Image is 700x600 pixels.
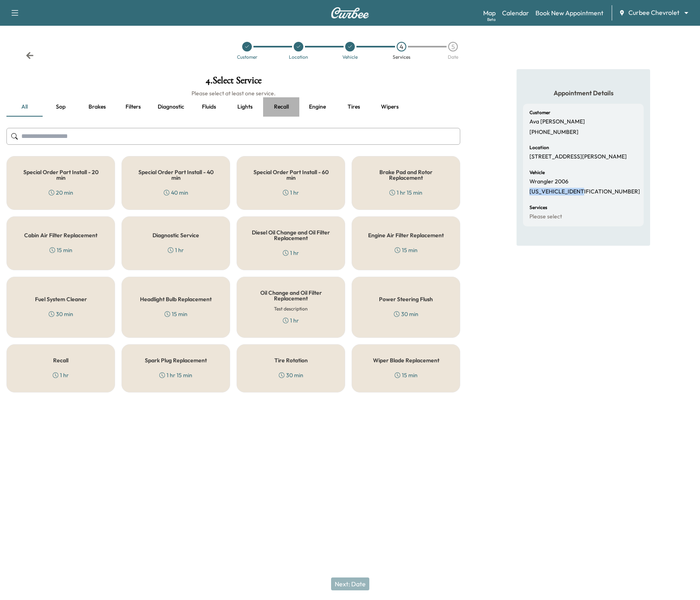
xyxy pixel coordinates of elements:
[115,97,151,117] button: Filters
[250,230,332,241] h5: Diesel Oil Change and Oil Filter Replacement
[191,97,227,117] button: Fluids
[529,153,627,160] p: [STREET_ADDRESS][PERSON_NAME]
[35,296,87,302] h5: Fuel System Cleaner
[283,249,299,257] div: 1 hr
[283,316,299,325] div: 1 hr
[372,97,408,117] button: Wipers
[237,55,257,60] div: Customer
[274,305,308,312] h6: Test description
[394,310,418,318] div: 30 min
[529,129,579,136] p: [PHONE_NUMBER]
[523,88,644,97] h5: Appointment Details
[529,118,585,125] p: Ava [PERSON_NAME]
[389,189,422,197] div: 1 hr 15 min
[448,55,458,60] div: Date
[140,296,212,302] h5: Headlight Bulb Replacement
[289,55,308,60] div: Location
[299,97,336,117] button: Engine
[279,371,303,379] div: 30 min
[165,310,187,318] div: 15 min
[159,371,192,379] div: 1 hr 15 min
[395,371,418,379] div: 15 min
[274,358,308,363] h5: Tire Rotation
[529,170,545,175] h6: Vehicle
[24,232,97,238] h5: Cabin Air Filter Replacement
[393,55,410,60] div: Services
[373,358,439,363] h5: Wiper Blade Replacement
[151,97,191,117] button: Diagnostic
[227,97,263,117] button: Lights
[6,97,43,117] button: all
[43,97,79,117] button: Sop
[49,310,73,318] div: 30 min
[535,8,603,18] a: Book New Appointment
[49,189,73,197] div: 20 min
[529,178,568,185] p: Wrangler 2006
[448,42,458,51] div: 5
[483,8,496,18] a: MapBeta
[397,42,406,51] div: 4
[395,246,418,254] div: 15 min
[529,145,549,150] h6: Location
[529,205,547,210] h6: Services
[79,97,115,117] button: Brakes
[250,169,332,181] h5: Special Order Part Install - 60 min
[53,371,69,379] div: 1 hr
[164,189,188,197] div: 40 min
[283,189,299,197] div: 1 hr
[529,188,640,195] p: [US_VEHICLE_IDENTIFICATION_NUMBER]
[168,246,184,254] div: 1 hr
[6,97,460,117] div: basic tabs example
[49,246,72,254] div: 15 min
[365,169,447,181] h5: Brake Pad and Rotor Replacement
[342,55,358,60] div: Vehicle
[502,8,529,18] a: Calendar
[331,7,369,18] img: Curbee Logo
[152,232,199,238] h5: Diagnostic Service
[529,110,550,115] h6: Customer
[487,16,496,23] div: Beta
[368,232,444,238] h5: Engine Air Filter Replacement
[529,213,562,220] p: Please select
[336,97,372,117] button: Tires
[6,89,460,97] h6: Please select at least one service.
[263,97,299,117] button: Recall
[379,296,433,302] h5: Power Steering Flush
[53,358,68,363] h5: Recall
[20,169,102,181] h5: Special Order Part Install - 20 min
[145,358,207,363] h5: Spark Plug Replacement
[6,76,460,89] h1: 4 . Select Service
[250,290,332,301] h5: Oil Change and Oil Filter Replacement
[135,169,217,181] h5: Special Order Part Install - 40 min
[26,51,34,60] div: Back
[628,8,679,17] span: Curbee Chevrolet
